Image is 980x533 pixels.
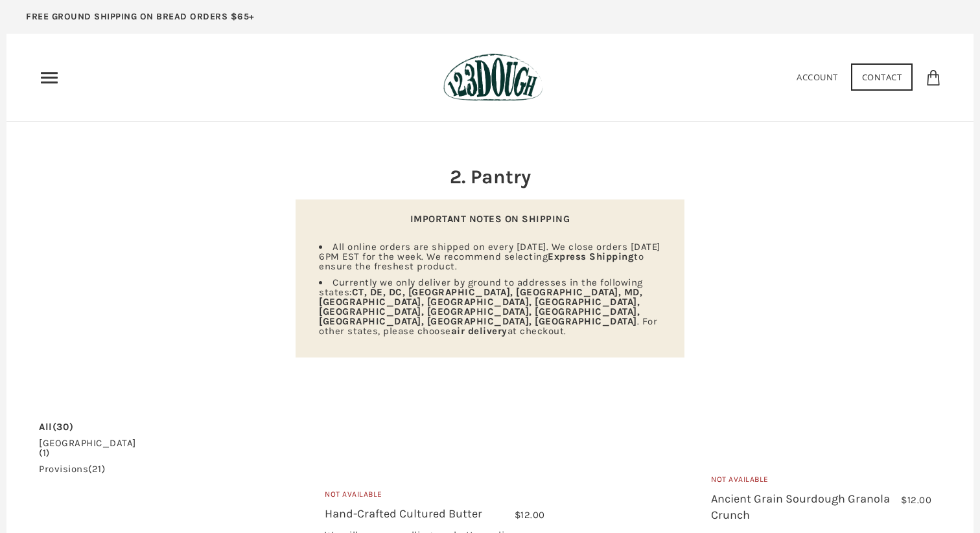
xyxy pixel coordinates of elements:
div: Not Available [325,488,545,506]
strong: IMPORTANT NOTES ON SHIPPING [410,213,570,225]
span: (30) [52,421,74,433]
a: FREE GROUND SHIPPING ON BREAD ORDERS $65+ [6,6,274,34]
img: 123Dough Bakery [443,53,542,102]
a: Contact [851,63,913,91]
a: All(30) [39,422,74,432]
a: Ancient Grain Sourdough Granola Crunch [711,492,890,522]
p: FREE GROUND SHIPPING ON BREAD ORDERS $65+ [26,10,255,24]
a: provisions(21) [39,464,105,474]
span: (21) [88,463,105,475]
strong: air delivery [451,325,507,337]
nav: Primary [39,67,60,88]
a: Hand-Crafted Cultured Butter [325,506,482,521]
strong: CT, DE, DC, [GEOGRAPHIC_DATA], [GEOGRAPHIC_DATA], MD, [GEOGRAPHIC_DATA], [GEOGRAPHIC_DATA], [GEOG... [319,286,642,327]
h2: 2. Pantry [296,163,684,190]
div: Not Available [711,473,931,491]
span: $12.00 [901,494,931,506]
strong: Express Shipping [548,251,634,262]
span: Currently we only deliver by ground to addresses in the following states: . For other states, ple... [319,277,657,337]
a: Account [797,71,838,83]
a: [GEOGRAPHIC_DATA](1) [39,438,136,458]
span: (1) [39,447,50,459]
span: $12.00 [515,509,545,521]
span: All online orders are shipped on every [DATE]. We close orders [DATE] 6PM EST for the week. We re... [319,241,660,272]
